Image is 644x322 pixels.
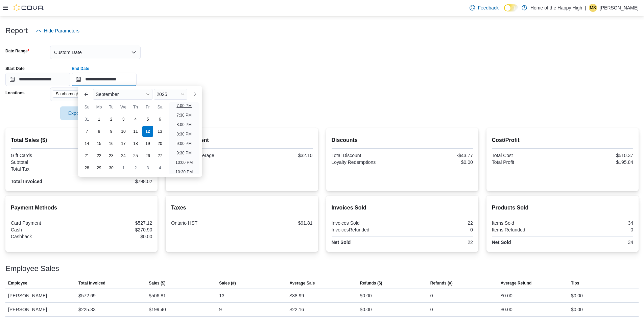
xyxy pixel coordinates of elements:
div: $38.99 [289,292,304,300]
div: $0.00 [571,292,583,300]
div: InvoicesRefunded [332,227,401,232]
li: 10:30 PM [173,168,195,176]
h2: Average Spent [171,136,312,144]
h2: Total Sales ($) [11,136,152,144]
div: day-29 [94,163,104,173]
div: $0.00 [360,305,372,314]
div: day-30 [106,163,117,173]
div: day-3 [142,163,153,173]
h2: Taxes [171,204,312,212]
li: 9:00 PM [174,140,194,148]
div: Mo [94,102,104,113]
div: day-24 [118,150,129,161]
h3: Employee Sales [5,265,59,273]
div: day-1 [94,114,104,125]
div: $195.84 [564,159,633,165]
p: | [585,4,586,12]
div: 22 [404,220,473,226]
button: Hide Parameters [33,24,82,38]
div: Items Refunded [492,227,561,232]
div: day-4 [154,163,165,173]
div: $0.00 [501,305,512,314]
h2: Products Sold [492,204,633,212]
span: Sales ($) [149,280,165,286]
div: day-7 [81,126,92,137]
div: day-2 [106,114,117,125]
div: Tu [106,102,117,113]
strong: Net Sold [332,240,351,245]
span: Hide Parameters [44,27,79,34]
div: Items Sold [492,220,561,226]
div: day-15 [94,138,104,149]
div: day-25 [130,150,141,161]
div: 22 [404,240,473,245]
span: Employee [8,280,27,286]
div: day-8 [94,126,104,137]
div: Sa [154,102,165,113]
div: day-19 [142,138,153,149]
div: Cashback [11,234,80,239]
span: Average Sale [289,280,315,286]
div: $0.00 [571,305,583,314]
div: Button. Open the year selector. 2025 is currently selected. [154,89,187,100]
span: September [96,92,119,97]
div: Cash [11,227,80,232]
span: Total Invoiced [78,280,105,286]
button: Previous Month [81,89,92,100]
div: 13 [219,292,224,300]
div: 34 [564,220,633,226]
div: day-13 [154,126,165,137]
div: Th [130,102,141,113]
h3: Report [5,27,28,35]
span: Sales (#) [219,280,236,286]
div: $32.10 [243,153,312,158]
span: 2025 [157,92,167,97]
strong: Total Invoiced [11,179,42,184]
div: day-16 [106,138,117,149]
span: MS [590,4,596,12]
div: Total Cost [492,153,561,158]
div: day-17 [118,138,129,149]
div: We [118,102,129,113]
div: Gift Cards [11,153,80,158]
div: day-12 [142,126,153,137]
div: day-3 [118,114,129,125]
strong: Net Sold [492,240,511,245]
li: 8:00 PM [174,121,194,129]
div: $199.40 [149,305,166,314]
li: 7:30 PM [174,111,194,119]
img: Cova [14,4,44,11]
div: September, 2025 [81,113,166,174]
li: 9:30 PM [174,149,194,157]
div: day-6 [154,114,165,125]
div: Su [81,102,92,113]
div: day-4 [130,114,141,125]
input: Press the down key to open a popover containing a calendar. [5,73,70,86]
div: $572.69 [78,292,96,300]
span: Average Refund [501,280,532,286]
span: Scarborough - Cliffside - Friendly Stranger [53,90,117,98]
div: Invoices Sold [332,220,401,226]
div: day-26 [142,150,153,161]
div: day-20 [154,138,165,149]
div: Matthew Sanchez [589,4,597,12]
div: day-31 [81,114,92,125]
h2: Invoices Sold [332,204,473,212]
div: day-27 [154,150,165,161]
div: $270.90 [83,227,152,232]
div: day-2 [130,163,141,173]
div: [PERSON_NAME] [5,289,76,302]
div: day-18 [130,138,141,149]
label: Start Date [5,66,25,71]
button: Custom Date [50,46,141,59]
div: Loyalty Redemptions [332,159,401,165]
p: Home of the Happy High [530,4,582,12]
div: 34 [564,240,633,245]
span: Export [64,106,94,120]
div: $506.81 [149,292,166,300]
ul: Time [169,102,199,174]
div: day-1 [118,163,129,173]
li: 8:30 PM [174,130,194,138]
div: [PERSON_NAME] [5,303,76,316]
h2: Discounts [332,136,473,144]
